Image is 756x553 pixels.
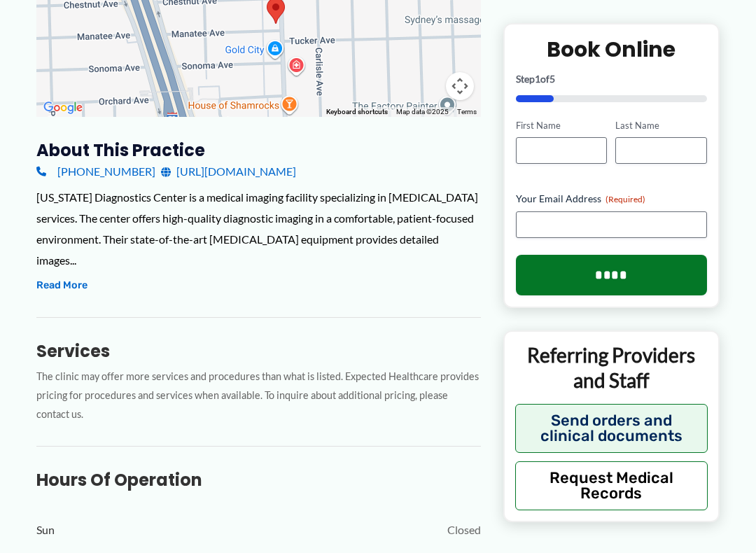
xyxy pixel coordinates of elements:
button: Read More [36,277,87,294]
span: (Required) [605,194,645,204]
a: [URL][DOMAIN_NAME] [161,161,296,182]
button: Map camera controls [446,72,474,100]
a: Terms (opens in new tab) [457,108,477,115]
h2: Book Online [516,35,707,62]
p: Step of [516,73,707,83]
button: Send orders and clinical documents [515,403,708,452]
a: [PHONE_NUMBER] [36,161,155,182]
img: Google [40,99,86,117]
p: Referring Providers and Staff [515,342,708,393]
h3: Services [36,340,481,362]
label: Your Email Address [516,192,707,206]
p: The clinic may offer more services and procedures than what is listed. Expected Healthcare provid... [36,367,481,423]
h3: Hours of Operation [36,469,481,491]
h3: About this practice [36,139,481,161]
span: 1 [535,72,540,84]
div: [US_STATE] Diagnostics Center is a medical imaging facility specializing in [MEDICAL_DATA] servic... [36,187,481,270]
button: Request Medical Records [515,461,708,510]
span: Closed [447,519,481,540]
span: Map data ©2025 [396,108,449,115]
a: Open this area in Google Maps (opens a new window) [40,99,86,117]
label: Last Name [615,118,707,132]
span: 5 [549,72,555,84]
label: First Name [516,118,608,132]
span: Sun [36,519,55,540]
button: Keyboard shortcuts [326,107,388,117]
